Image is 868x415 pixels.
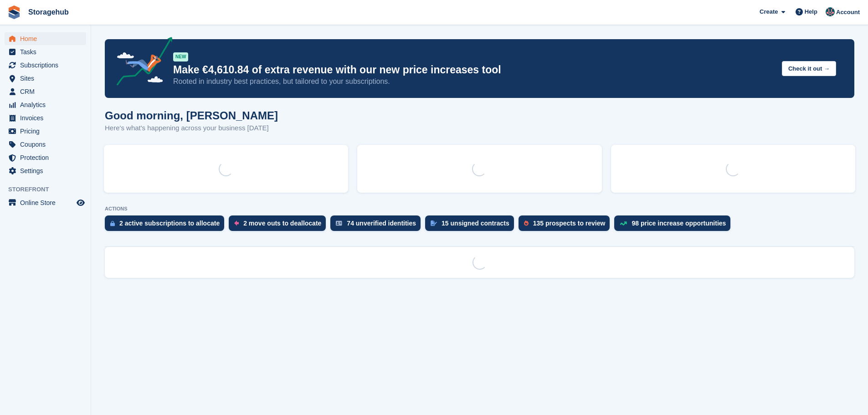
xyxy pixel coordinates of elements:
img: stora-icon-8386f47178a22dfd0bd8f6a31ec36ba5ce8667c1dd55bd0f319d3a0aa187defe.svg [7,5,21,19]
span: Online Store [20,196,75,209]
span: CRM [20,85,75,98]
a: Storagehub [25,5,72,20]
a: menu [5,46,86,58]
img: Anirudh Muralidharan [826,7,835,16]
a: 15 unsigned contracts [425,215,519,236]
span: Sites [20,72,75,85]
a: 74 unverified identities [330,215,425,236]
div: 2 move outs to deallocate [243,220,321,227]
img: price_increase_opportunities-93ffe204e8149a01c8c9dc8f82e8f89637d9d84a8eef4429ea346261dce0b2c0.svg [620,221,627,225]
h1: Good morning, [PERSON_NAME] [105,109,278,122]
a: menu [5,85,86,98]
span: Storefront [8,185,91,194]
img: verify_identity-adf6edd0f0f0b5bbfe63781bf79b02c33cf7c696d77639b501bdc392416b5a36.svg [336,220,342,226]
a: menu [5,164,86,177]
span: Pricing [20,125,75,138]
a: menu [5,138,86,151]
span: Invoices [20,112,75,124]
span: Analytics [20,98,75,111]
div: 135 prospects to review [533,220,606,227]
a: menu [5,151,86,164]
span: Home [20,32,75,45]
div: NEW [173,52,188,61]
a: 2 move outs to deallocate [229,215,330,236]
a: menu [5,98,86,111]
span: Subscriptions [20,59,75,72]
p: ACTIONS [105,206,854,212]
img: move_outs_to_deallocate_icon-f764333ba52eb49d3ac5e1228854f67142a1ed5810a6f6cc68b1a99e826820c5.svg [234,220,239,226]
span: Tasks [20,46,75,58]
a: menu [5,72,86,85]
p: Rooted in industry best practices, but tailored to your subscriptions. [173,77,775,87]
a: menu [5,112,86,124]
p: Make €4,610.84 of extra revenue with our new price increases tool [173,63,775,77]
a: 2 active subscriptions to allocate [105,215,229,236]
p: Here's what's happening across your business [DATE] [105,123,278,133]
a: 135 prospects to review [519,215,615,236]
span: Protection [20,151,75,164]
a: menu [5,196,86,209]
span: Account [836,8,860,17]
a: 98 price increase opportunities [614,215,735,236]
div: 98 price increase opportunities [632,220,726,227]
img: contract_signature_icon-13c848040528278c33f63329250d36e43548de30e8caae1d1a13099fd9432cc5.svg [431,220,437,226]
div: 15 unsigned contracts [442,220,509,227]
span: Coupons [20,138,75,151]
img: active_subscription_to_allocate_icon-d502201f5373d7db506a760aba3b589e785aa758c864c3986d89f69b8ff3... [110,220,115,226]
a: Preview store [75,197,86,208]
img: price-adjustments-announcement-icon-8257ccfd72463d97f412b2fc003d46551f7dbcb40ab6d574587a9cd5c0d94... [109,37,173,89]
img: prospect-51fa495bee0391a8d652442698ab0144808aea92771e9ea1ae160a38d050c398.svg [524,220,529,226]
a: menu [5,59,86,72]
span: Help [805,7,817,16]
a: menu [5,125,86,138]
a: menu [5,32,86,45]
div: 74 unverified identities [347,220,416,227]
span: Settings [20,164,75,177]
div: 2 active subscriptions to allocate [119,220,220,227]
button: Check it out → [782,61,836,76]
span: Create [760,7,778,16]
